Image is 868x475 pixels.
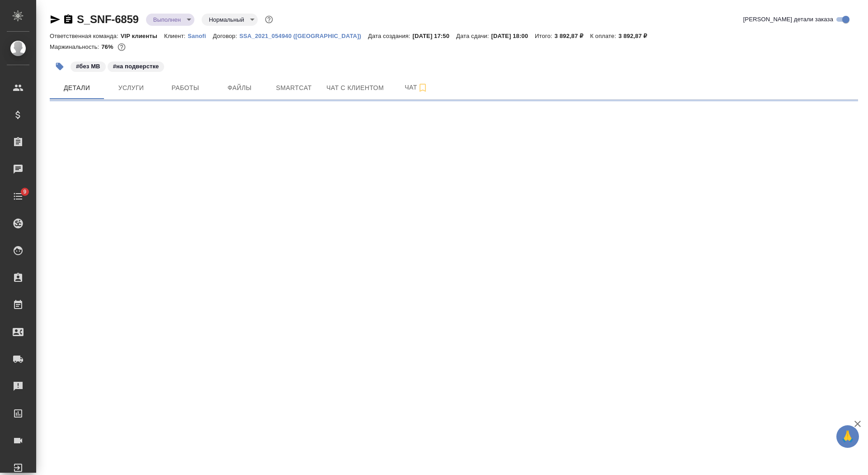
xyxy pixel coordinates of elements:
[50,33,121,39] p: Ответственная команда:
[618,33,654,39] p: 3 892,87 ₽
[326,82,384,94] span: Чат с клиентом
[63,14,74,25] button: Скопировать ссылку
[188,32,213,39] a: Sanofi
[109,82,153,94] span: Услуги
[146,14,194,26] div: Выполнен
[164,33,188,39] p: Клиент:
[555,33,590,39] p: 3 892,87 ₽
[272,82,316,94] span: Smartcat
[113,62,159,71] p: #на подверстке
[395,82,438,93] span: Чат
[368,33,412,39] p: Дата создания:
[456,33,491,39] p: Дата сдачи:
[590,33,618,39] p: К оплате:
[151,16,184,24] button: Выполнен
[239,32,368,39] a: SSA_2021_054940 ([GEOGRAPHIC_DATA])
[263,14,275,25] button: Доп статусы указывают на важность/срочность заказа
[412,33,456,39] p: [DATE] 17:50
[164,82,207,94] span: Работы
[836,425,859,448] button: 🙏
[202,14,258,26] div: Выполнен
[50,57,70,76] button: Добавить тэг
[840,427,855,446] span: 🙏
[218,82,261,94] span: Файлы
[18,187,32,196] span: 9
[417,82,428,93] svg: Подписаться
[50,43,101,50] p: Маржинальность:
[743,15,833,24] span: [PERSON_NAME] детали заказа
[2,185,34,208] a: 9
[107,62,165,70] span: на подверстке
[77,13,139,25] a: S_SNF-6859
[213,33,240,39] p: Договор:
[50,14,61,25] button: Скопировать ссылку для ЯМессенджера
[491,33,535,39] p: [DATE] 18:00
[188,33,213,39] p: Sanofi
[101,43,115,50] p: 76%
[116,41,127,53] button: 774.36 RUB;
[70,62,107,70] span: без МВ
[206,16,247,24] button: Нормальный
[535,33,554,39] p: Итого:
[76,62,100,71] p: #без МВ
[239,33,368,39] p: SSA_2021_054940 ([GEOGRAPHIC_DATA])
[121,33,164,39] p: VIP клиенты
[55,82,99,94] span: Детали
